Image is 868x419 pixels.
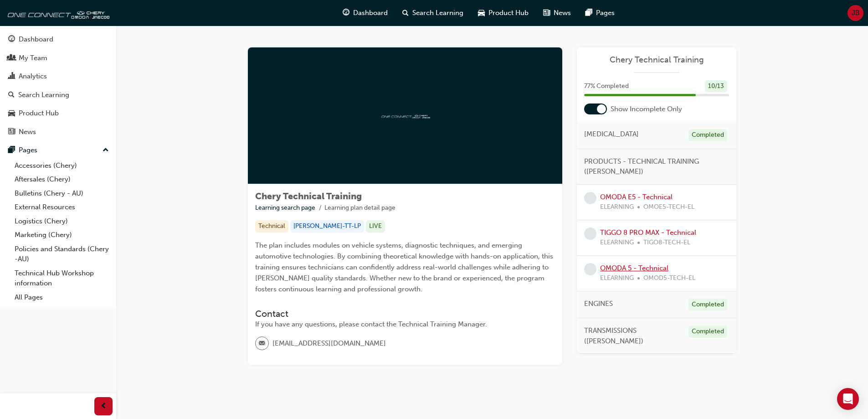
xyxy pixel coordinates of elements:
[335,4,395,22] a: guage-iconDashboard
[488,8,529,18] span: Product Hub
[837,388,859,410] div: Open Intercom Messenger
[4,87,113,103] a: Search Learning
[847,5,863,21] button: JB
[380,111,430,120] img: oneconnect
[688,129,727,141] div: Completed
[412,8,463,18] span: Search Learning
[643,273,695,284] span: OMOD5-TECH-EL
[584,228,596,240] span: learningRecordVerb_NONE-icon
[19,145,37,155] div: Pages
[4,29,113,142] button: DashboardMy TeamAnalyticsSearch LearningProduct HubNews
[272,338,386,349] span: [EMAIL_ADDRESS][DOMAIN_NAME]
[478,7,485,19] span: car-icon
[600,228,696,237] a: TIGGO 8 PRO MAX - Technical
[324,203,395,213] li: Learning plan detail page
[584,81,629,92] span: 77 % Completed
[4,105,113,122] a: Product Hub
[600,193,673,201] a: OMODA E5 - Technical
[259,338,265,350] span: email-icon
[19,34,53,45] div: Dashboard
[852,8,860,18] span: JB
[586,7,592,19] span: pages-icon
[4,31,113,48] a: Dashboard
[402,7,409,19] span: search-icon
[584,299,613,309] span: ENGINES
[353,8,388,18] span: Dashboard
[8,36,15,44] span: guage-icon
[19,71,47,82] div: Analytics
[5,4,109,22] img: oneconnect
[255,241,555,293] span: The plan includes modules on vehicle systems, diagnostic techniques, and emerging automotive tech...
[536,4,578,22] a: news-iconNews
[8,128,15,136] span: news-icon
[471,4,536,22] a: car-iconProduct Hub
[543,7,550,19] span: news-icon
[19,108,59,119] div: Product Hub
[643,238,690,248] span: TIGO8-TECH-EL
[584,156,722,177] span: PRODUCTS - TECHNICAL TRAINING ([PERSON_NAME])
[8,72,15,81] span: chart-icon
[255,191,362,202] span: Chery Technical Training
[4,124,113,140] a: News
[643,202,694,212] span: OMOE5-TECH-EL
[103,145,109,156] span: up-icon
[4,50,113,67] a: My Team
[584,263,596,275] span: learningRecordVerb_NONE-icon
[395,4,471,22] a: search-iconSearch Learning
[18,90,69,100] div: Search Learning
[255,309,555,319] h3: Contact
[584,192,596,204] span: learningRecordVerb_NONE-icon
[11,242,113,266] a: Policies and Standards (Chery -AU)
[4,68,113,85] a: Analytics
[11,186,113,201] a: Bulletins (Chery - AU)
[578,4,622,22] a: pages-iconPages
[11,290,113,305] a: All Pages
[596,8,615,18] span: Pages
[8,91,15,99] span: search-icon
[343,7,349,19] span: guage-icon
[11,214,113,228] a: Logistics (Chery)
[554,8,571,18] span: News
[584,55,729,65] a: Chery Technical Training
[600,238,634,248] span: ELEARNING
[11,266,113,290] a: Technical Hub Workshop information
[366,220,385,233] div: LIVE
[255,204,315,212] a: Learning search page
[255,319,555,330] div: If you have any questions, please contact the Technical Training Manager.
[4,142,113,159] button: Pages
[705,80,727,93] div: 10 / 13
[600,273,634,284] span: ELEARNING
[8,109,15,118] span: car-icon
[100,401,107,412] span: prev-icon
[11,159,113,173] a: Accessories (Chery)
[611,104,682,114] span: Show Incomplete Only
[11,228,113,242] a: Marketing (Chery)
[8,146,15,155] span: pages-icon
[584,326,681,346] span: TRANSMISSIONS ([PERSON_NAME])
[11,200,113,214] a: External Resources
[688,299,727,311] div: Completed
[584,129,639,140] span: [MEDICAL_DATA]
[8,54,15,62] span: people-icon
[600,202,634,212] span: ELEARNING
[255,220,288,233] div: Technical
[19,127,36,137] div: News
[19,53,47,63] div: My Team
[688,326,727,338] div: Completed
[600,264,668,272] a: OMODA 5 - Technical
[290,220,364,233] div: [PERSON_NAME]-TT-LP
[11,172,113,186] a: Aftersales (Chery)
